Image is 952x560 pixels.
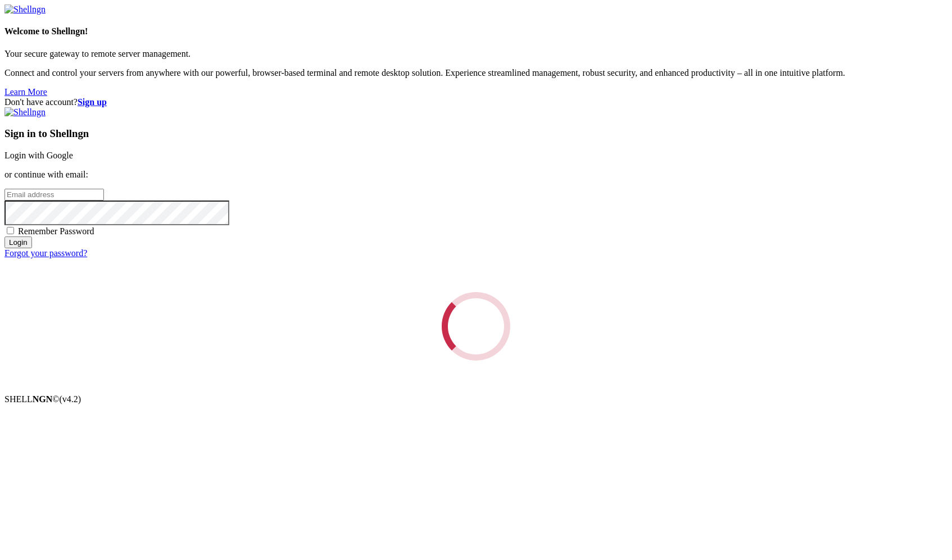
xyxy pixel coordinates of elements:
[4,49,948,59] p: Your secure gateway to remote server management.
[4,68,948,78] p: Connect and control your servers from anywhere with our powerful, browser-based terminal and remo...
[4,26,948,37] h4: Welcome to Shellngn!
[18,226,94,236] span: Remember Password
[4,248,87,258] a: Forgot your password?
[442,292,510,361] div: Loading...
[4,107,46,117] img: Shellngn
[60,394,81,404] span: 4.2.0
[4,151,73,160] a: Login with Google
[4,170,948,180] p: or continue with email:
[33,394,53,404] b: NGN
[4,4,46,15] img: Shellngn
[4,128,948,140] h3: Sign in to Shellngn
[4,236,32,248] input: Login
[4,97,948,107] div: Don't have account?
[7,227,14,234] input: Remember Password
[4,87,47,97] a: Learn More
[78,97,107,107] a: Sign up
[4,394,81,404] span: SHELL ©
[4,189,104,201] input: Email address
